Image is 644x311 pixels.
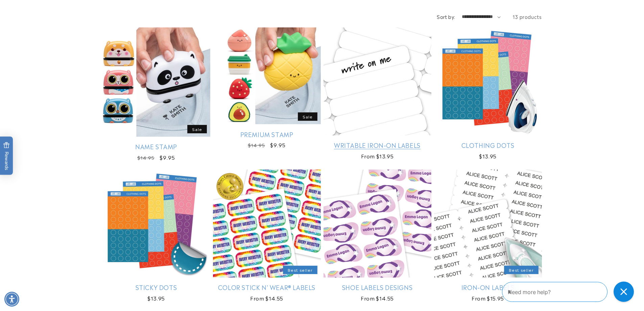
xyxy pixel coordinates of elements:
[434,283,542,291] a: Iron-On Labels
[437,13,455,20] label: Sort by:
[3,142,10,170] span: Rewards
[213,283,321,291] a: Color Stick N' Wear® Labels
[324,283,431,291] a: Shoe Labels Designs
[213,130,321,138] a: Premium Stamp
[324,141,431,149] a: Writable Iron-On Labels
[102,283,210,291] a: Sticky Dots
[434,141,542,149] a: Clothing Dots
[512,13,542,20] span: 13 products
[4,292,19,307] div: Accessibility Menu
[502,279,637,304] iframe: Gorgias Floating Chat
[102,142,210,150] a: Name Stamp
